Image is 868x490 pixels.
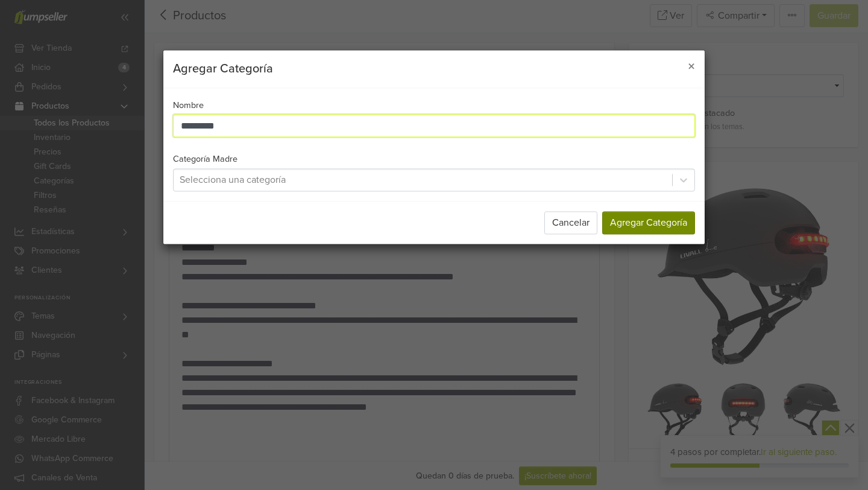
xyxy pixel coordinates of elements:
span: × [688,58,695,75]
button: Cancelar [544,211,597,234]
button: Agregar Categoría [602,211,695,234]
h5: Agregar Categoría [173,60,273,78]
label: Categoría Madre [173,153,237,167]
label: Nombre [173,99,204,112]
button: Close [678,50,705,84]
